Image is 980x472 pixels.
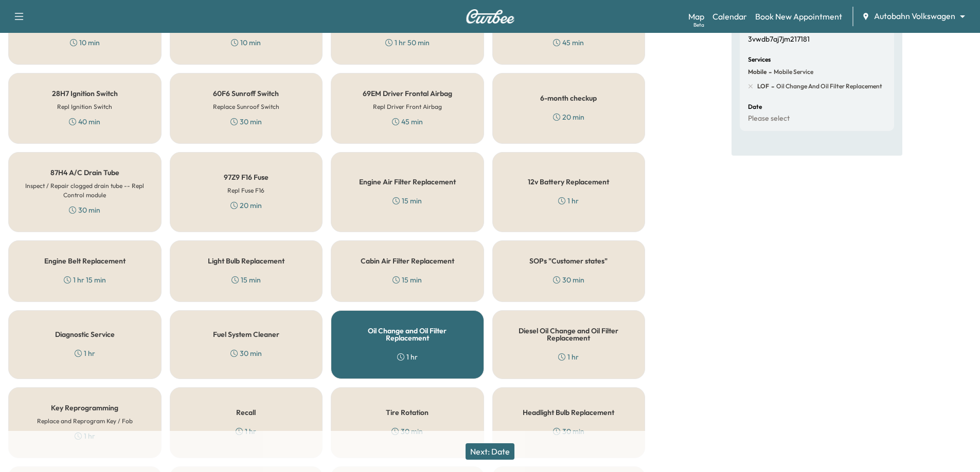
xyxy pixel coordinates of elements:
span: LOF [757,82,769,90]
div: 40 min [69,117,100,127]
h5: Engine Air Filter Replacement [359,178,456,185]
h5: Key Reprogramming [51,404,118,411]
a: MapBeta [688,10,704,23]
h5: Cabin Air Filter Replacement [361,257,454,265]
span: Mobile Service [772,68,813,76]
h5: Fuel System Cleaner [213,331,279,338]
h5: 60F6 Sunroff Switch [213,90,279,97]
span: - [769,81,774,91]
h6: Replace Sunroof Switch [213,102,279,111]
div: 1 hr [236,426,256,437]
span: Mobile [748,68,767,76]
h5: 28H7 Ignition Switch [52,90,118,97]
h5: Light Bulb Replacement [208,257,284,265]
div: 30 min [553,275,584,285]
h6: Repl Driver Front Airbag [373,102,442,111]
h6: Repl Fuse F16 [227,186,264,195]
div: 1 hr 50 min [385,37,430,48]
h5: 12v Battery Replacement [528,178,609,185]
h5: Diesel Oil Change and Oil Filter Replacement [509,327,629,342]
p: 3vwdb7aj7jm217181 [748,35,810,44]
div: 20 min [553,112,584,122]
div: 15 min [231,275,261,285]
a: Calendar [712,10,747,23]
div: 15 min [393,275,422,285]
div: 1 hr [558,352,579,362]
a: Book New Appointment [755,10,842,23]
h5: SOPs "Customer states" [529,257,608,265]
button: Next: Date [466,443,514,460]
div: 1 hr [75,348,95,358]
div: 45 min [553,37,584,48]
h6: Replace and Reprogram Key / Fob [37,417,133,426]
div: 30 min [230,117,262,127]
div: 10 min [231,37,261,48]
h5: Diagnostic Service [55,331,115,338]
span: Oil Change and Oil Filter Replacement [774,82,882,90]
div: 30 min [553,426,584,437]
h6: Repl Ignition Switch [57,102,112,111]
div: 1 hr [558,196,579,206]
h6: Date [748,104,762,110]
h5: 97Z9 F16 Fuse [224,174,269,181]
div: 30 min [391,426,423,437]
div: 45 min [392,117,423,127]
div: 20 min [230,200,262,211]
span: Autobahn Volkswagen [874,10,955,22]
h5: 87H4 A/C Drain Tube [50,169,119,176]
h5: 69EM Driver Frontal Airbag [363,90,452,97]
h6: Inspect / Repair clogged drain tube -- Repl Control module [25,181,145,200]
div: 30 min [69,205,100,215]
h5: Oil Change and Oil Filter Replacement [348,327,467,342]
h5: Recall [236,409,256,416]
div: 15 min [393,196,422,206]
h5: Engine Belt Replacement [44,257,126,265]
div: 1 hr [397,352,418,362]
div: 30 min [230,348,262,358]
div: 10 min [70,37,100,48]
h6: Services [748,56,771,63]
p: Please select [748,114,790,123]
span: - [767,67,772,77]
img: Curbee Logo [466,9,515,24]
h5: Tire Rotation [386,409,429,416]
h5: Headlight Bulb Replacement [523,409,614,416]
div: 1 hr 15 min [64,275,106,285]
h5: 6-month checkup [540,95,597,102]
div: Beta [693,21,704,29]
